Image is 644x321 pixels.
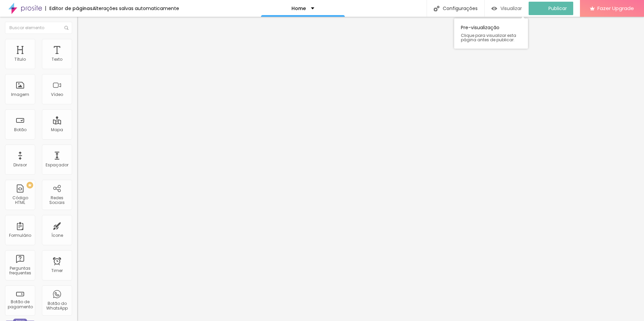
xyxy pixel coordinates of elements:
span: Publicar [548,6,567,11]
img: view-1.svg [491,6,497,11]
div: Formulário [9,233,31,238]
p: Home [291,6,306,11]
div: Editor de páginas [45,6,93,11]
div: Ícone [51,233,63,238]
span: Clique para visualizar esta página antes de publicar. [461,33,521,42]
div: Botão [14,127,26,132]
div: Botão de pagamento [7,300,33,309]
div: Alterações salvas automaticamente [93,6,179,11]
div: Imagem [11,92,29,97]
div: Vídeo [51,92,63,97]
span: Visualizar [500,6,522,11]
div: Espaçador [46,163,68,167]
img: Icone [434,6,439,11]
div: Título [14,57,26,62]
button: Visualizar [485,2,529,15]
span: Fazer Upgrade [597,5,634,11]
div: Pre-visualização [454,18,528,49]
div: Código HTML [7,196,33,205]
input: Buscar elemento [5,22,72,34]
img: Icone [64,26,68,30]
div: Perguntas frequentes [7,266,33,276]
button: Publicar [529,2,573,15]
div: Texto [52,57,62,62]
div: Mapa [51,127,63,132]
div: Redes Sociais [44,196,70,205]
div: Divisor [13,163,27,167]
div: Timer [51,268,63,273]
iframe: Editor [77,17,644,321]
div: Botão do WhatsApp [44,301,70,311]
